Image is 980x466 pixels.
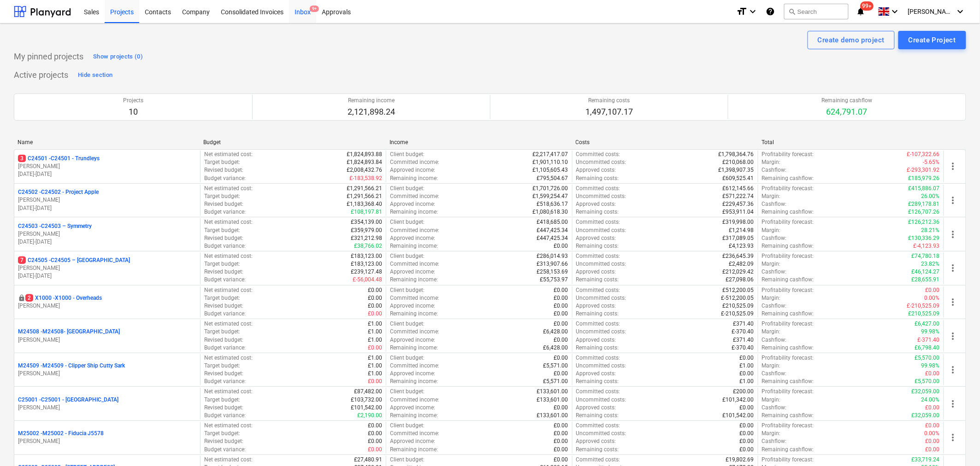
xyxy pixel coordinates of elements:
[368,362,382,370] p: £1.00
[18,170,196,178] p: [DATE] - [DATE]
[537,260,568,268] p: £313,907.66
[18,437,196,445] p: [PERSON_NAME]
[788,8,796,15] span: search
[576,200,616,208] p: Approved costs :
[18,396,118,404] p: C25001 - C25001 - [GEOGRAPHIC_DATA]
[762,139,940,146] div: Total
[537,234,568,242] p: £447,425.34
[784,4,849,19] button: Search
[390,175,438,182] p: Remaining income :
[204,310,246,318] p: Budget variance :
[347,200,382,208] p: £1,183,368.40
[18,430,196,445] div: M25002 -M25002 - Fiducia J5578[PERSON_NAME]
[537,252,568,260] p: £286,014.93
[18,294,25,302] div: This project is confidential
[91,49,145,64] button: Show projects (0)
[907,151,940,158] p: £-107,322.66
[390,151,425,158] p: Client budget :
[921,362,940,370] p: 99.98%
[733,320,754,328] p: £371.40
[204,139,383,146] div: Budget
[926,286,940,294] p: £0.00
[351,252,382,260] p: £183,123.00
[390,260,439,268] p: Committed income :
[909,218,940,226] p: £126,212.36
[554,354,568,362] p: £0.00
[908,8,954,15] span: [PERSON_NAME]
[822,97,873,105] p: Remaining cashflow
[818,34,885,46] div: Create demo project
[351,268,382,276] p: £239,127.48
[723,200,754,208] p: £229,457.36
[18,336,196,344] p: [PERSON_NAME]
[915,320,940,328] p: £6,427.00
[537,200,568,208] p: £518,636.17
[76,68,115,82] button: Hide section
[726,276,754,284] p: £27,098.06
[948,331,959,342] span: more_vert
[18,370,196,378] p: [PERSON_NAME]
[762,310,814,318] p: Remaining cashflow :
[390,242,438,250] p: Remaining income :
[912,276,940,284] p: £28,655.91
[543,362,568,370] p: £5,571.00
[18,139,196,146] div: Name
[351,260,382,268] p: £183,123.00
[347,166,382,174] p: £2,008,432.76
[723,252,754,260] p: £236,645.39
[576,242,619,250] p: Remaining costs :
[554,242,568,250] p: £0.00
[554,286,568,294] p: £0.00
[204,208,246,216] p: Budget variance :
[948,195,959,206] span: more_vert
[576,218,620,226] p: Committed costs :
[533,151,568,158] p: £2,217,417.07
[729,260,754,268] p: £2,482.09
[719,151,754,158] p: £1,798,364.76
[732,328,754,336] p: £-370.40
[390,294,439,302] p: Committed income :
[390,218,425,226] p: Client budget :
[762,175,814,182] p: Remaining cashflow :
[533,166,568,174] p: £1,105,605.43
[204,354,253,362] p: Net estimated cost :
[576,175,619,182] p: Remaining costs :
[14,51,83,62] p: My pinned projects
[348,106,395,117] p: 2,121,898.24
[18,163,196,170] p: [PERSON_NAME]
[909,34,956,46] div: Create Project
[723,158,754,166] p: £210,068.00
[723,218,754,226] p: £319,998.00
[723,185,754,192] p: £612,145.66
[762,260,781,268] p: Margin :
[537,227,568,234] p: £447,425.34
[204,158,240,166] p: Target budget :
[576,139,755,146] div: Costs
[921,328,940,336] p: 99.98%
[762,227,781,234] p: Margin :
[762,208,814,216] p: Remaining cashflow :
[93,52,143,62] div: Show projects (0)
[762,192,781,200] p: Margin :
[204,200,243,208] p: Revised budget :
[762,344,814,352] p: Remaining cashflow :
[554,310,568,318] p: £0.00
[310,6,319,12] span: 9+
[390,276,438,284] p: Remaining income :
[18,396,196,412] div: C25001 -C25001 - [GEOGRAPHIC_DATA][PERSON_NAME]
[747,6,758,17] i: keyboard_arrow_down
[18,362,125,370] p: M24509 - M24509 - Clipper Ship Cutty Sark
[204,362,240,370] p: Target budget :
[204,286,253,294] p: Net estimated cost :
[390,192,439,200] p: Committed income :
[25,294,102,302] p: X1000 - X1000 - Overheads
[576,158,626,166] p: Uncommitted costs :
[762,362,781,370] p: Margin :
[204,227,240,234] p: Target budget :
[915,354,940,362] p: £5,570.00
[948,297,959,308] span: more_vert
[543,344,568,352] p: £6,428.00
[554,336,568,344] p: £0.00
[921,227,940,234] p: 28.21%
[204,185,253,192] p: Net estimated cost :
